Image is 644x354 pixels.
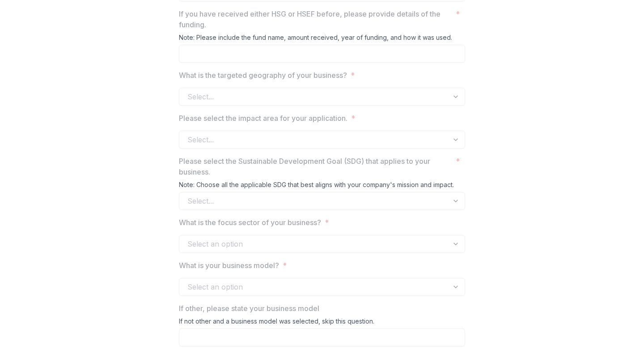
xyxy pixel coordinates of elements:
[179,303,319,314] p: If other, please state your business model
[179,70,347,81] p: What is the targeted geography of your business?
[179,317,465,328] div: If not other and a business model was selected, skip this question.
[179,217,321,228] p: What is the focus sector of your business?
[179,9,452,30] p: If you have received either HSG or HSEF before, please provide details of the funding.
[179,181,465,192] div: Note: Choose all the applicable SDG that best aligns with your company's mission and impact.
[179,113,347,124] p: Please select the impact area for your application.
[179,156,452,177] p: Please select the Sustainable Development Goal (SDG) that applies to your business.
[179,260,279,271] p: What is your business model?
[179,34,465,45] div: Note: Please include the fund name, amount received, year of funding, and how it was used.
